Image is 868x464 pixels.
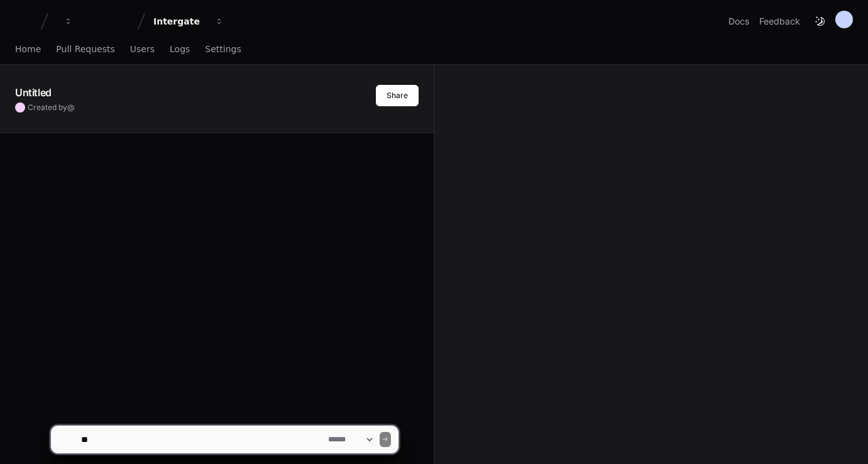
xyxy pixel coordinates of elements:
[728,15,749,28] a: Docs
[67,102,75,112] span: @
[148,10,229,33] button: Intergate
[130,35,155,64] a: Users
[376,85,419,106] button: Share
[56,35,114,64] a: Pull Requests
[170,35,190,64] a: Logs
[130,45,155,53] span: Users
[28,102,75,113] span: Created by
[56,45,114,53] span: Pull Requests
[759,15,800,28] button: Feedback
[15,45,41,53] span: Home
[205,35,241,64] a: Settings
[153,15,207,28] div: Intergate
[15,85,52,100] h1: Untitled
[205,45,241,53] span: Settings
[15,35,41,64] a: Home
[170,45,190,53] span: Logs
